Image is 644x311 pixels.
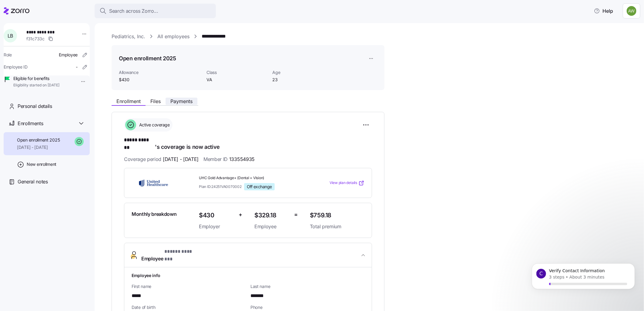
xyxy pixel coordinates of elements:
span: = [294,210,298,219]
span: Employee [254,223,289,230]
span: + [239,210,242,219]
span: Last name [250,283,364,289]
span: Employee [59,52,78,58]
span: L B [8,33,13,38]
span: Member ID [203,155,255,163]
span: Monthly breakdown [132,210,177,218]
button: Help [589,5,618,17]
span: General notes [18,178,48,186]
span: Active coverage [137,122,170,128]
h1: Employee info [132,272,364,279]
span: View plan details [330,180,357,186]
span: f31c733c [26,36,45,42]
span: Employee [141,248,198,263]
span: VA [206,77,267,83]
span: Phone [250,304,364,310]
span: Payments [170,99,193,104]
span: $430 [199,210,234,220]
h1: 's coverage is now active [124,136,372,151]
span: Off exchange [247,184,272,189]
span: Enrollment [116,99,141,104]
span: 133554935 [229,155,255,163]
span: Eligibility started on [DATE] [13,83,59,88]
span: Open enrollment 2025 [17,137,60,143]
a: View plan details [330,180,364,186]
span: [DATE] - [DATE] [17,144,60,150]
span: First name [132,283,246,289]
a: Pediatrics, Inc. [112,33,145,40]
span: [DATE] - [DATE] [163,155,199,163]
span: $329.18 [254,210,289,220]
a: All employees [157,33,190,40]
span: Employee ID [4,64,28,70]
button: Search across Zorro... [95,4,216,18]
iframe: Intercom notifications message [523,256,644,308]
img: 187a7125535df60c6aafd4bbd4ff0edb [627,6,636,16]
span: Eligible for benefits [13,75,59,82]
span: - [76,64,78,70]
span: Date of birth [132,304,246,310]
span: Total premium [310,223,364,230]
span: $759.18 [310,210,364,220]
span: Files [150,99,161,104]
span: Age [272,69,333,75]
span: Enrollments [18,120,43,127]
span: UHC Gold Advantage+ (Dental + Vision) [199,176,305,181]
span: New enrollment [27,161,56,167]
span: Plan ID: 24251VA0070002 [199,184,242,189]
span: 23 [272,77,333,83]
span: Coverage period [124,155,199,163]
img: UnitedHealthcare [132,176,175,190]
span: $430 [119,77,202,83]
span: Allowance [119,69,202,75]
h1: Open enrollment 2025 [119,55,176,62]
span: Employer [199,223,234,230]
span: Search across Zorro... [109,7,158,15]
span: Class [206,69,267,75]
span: Personal details [18,102,52,110]
span: Help [594,7,613,15]
span: Role [4,52,12,58]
